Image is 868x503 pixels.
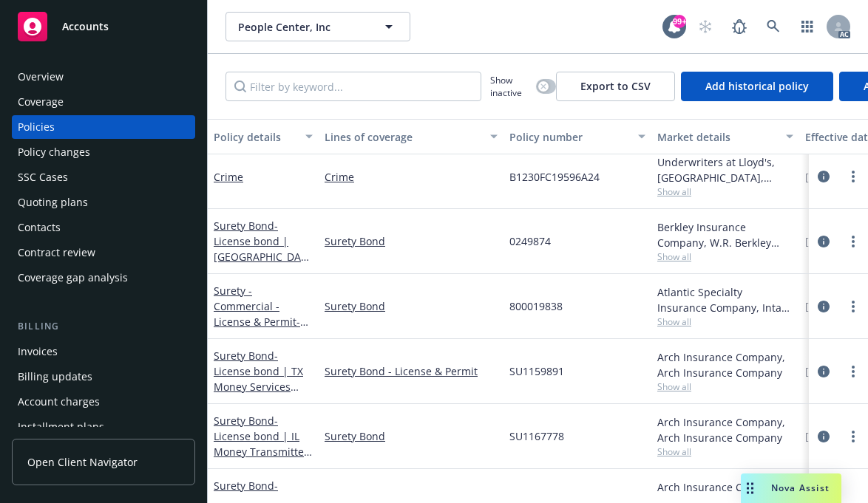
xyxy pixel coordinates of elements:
[815,298,833,315] a: circleInformation
[18,191,88,214] div: Quoting plans
[214,129,296,145] div: Policy details
[226,72,481,101] input: Filter by keyword...
[657,315,793,328] span: Show all
[18,115,55,139] div: Policies
[509,233,551,249] span: 0249874
[18,415,104,439] div: Installment plans
[214,414,308,474] a: Surety Bond
[12,140,195,164] a: Policy changes
[214,349,303,409] a: Surety Bond
[325,428,498,444] a: Surety Bond
[741,473,759,503] div: Drag to move
[556,72,675,101] button: Export to CSV
[509,363,564,379] span: SU1159891
[12,115,195,139] a: Policies
[657,445,793,458] span: Show all
[657,250,793,263] span: Show all
[705,79,809,93] span: Add historical policy
[18,90,64,114] div: Coverage
[12,165,195,189] a: SSC Cases
[815,168,833,185] a: circleInformation
[238,19,366,35] span: People Center, Inc
[12,340,195,363] a: Invoices
[27,454,138,470] span: Open Client Navigator
[12,266,195,290] a: Coverage gap analysis
[18,241,95,264] div: Contract review
[681,72,833,101] button: Add historical policy
[580,79,651,93] span: Export to CSV
[214,284,300,360] a: Surety - Commercial - License & Permit
[509,428,564,444] span: SU1167778
[844,298,862,315] a: more
[325,233,498,249] a: Surety Bond
[325,363,498,379] a: Surety Bond - License & Permit
[12,6,195,47] a: Accounts
[651,119,799,154] button: Market details
[12,241,195,264] a: Contract review
[18,266,128,290] div: Coverage gap analysis
[844,363,862,380] a: more
[657,154,793,185] div: Underwriters at Lloyd's, [GEOGRAPHIC_DATA], [PERSON_NAME] of [GEOGRAPHIC_DATA], [GEOGRAPHIC_DATA]
[208,119,319,154] button: Policy details
[214,170,243,184] a: Crime
[657,219,793,250] div: Berkley Insurance Company, W.R. Berkley Corporation
[844,233,862,250] a: more
[815,363,833,380] a: circleInformation
[490,74,530,99] span: Show inactive
[844,168,862,185] a: more
[725,12,754,41] a: Report a Bug
[226,12,410,41] button: People Center, Inc
[503,119,651,154] button: Policy number
[509,129,629,145] div: Policy number
[12,415,195,439] a: Installment plans
[325,169,498,185] a: Crime
[657,349,793,380] div: Arch Insurance Company, Arch Insurance Company
[815,233,833,250] a: circleInformation
[18,65,64,89] div: Overview
[793,12,822,41] a: Switch app
[12,90,195,114] a: Coverage
[844,428,862,445] a: more
[325,298,498,314] a: Surety Bond
[815,428,833,445] a: circleInformation
[691,12,720,41] a: Start snowing
[657,284,793,315] div: Atlantic Specialty Insurance Company, Intact Insurance
[12,390,195,414] a: Account charges
[509,298,563,314] span: 800019838
[657,129,777,145] div: Market details
[325,129,481,145] div: Lines of coverage
[62,21,109,32] span: Accounts
[759,12,788,41] a: Search
[18,140,90,164] div: Policy changes
[12,216,195,239] a: Contacts
[319,119,503,154] button: Lines of coverage
[12,365,195,389] a: Billing updates
[18,390,100,414] div: Account charges
[657,380,793,393] span: Show all
[509,169,600,185] span: B1230FC19596A24
[12,65,195,89] a: Overview
[657,185,793,198] span: Show all
[741,473,841,503] button: Nova Assist
[12,319,195,334] div: Billing
[18,165,68,189] div: SSC Cases
[214,219,307,279] a: Surety Bond
[18,340,58,363] div: Invoices
[673,15,686,28] div: 99+
[12,191,195,214] a: Quoting plans
[18,216,61,239] div: Contacts
[657,414,793,445] div: Arch Insurance Company, Arch Insurance Company
[18,365,92,389] div: Billing updates
[771,482,830,494] span: Nova Assist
